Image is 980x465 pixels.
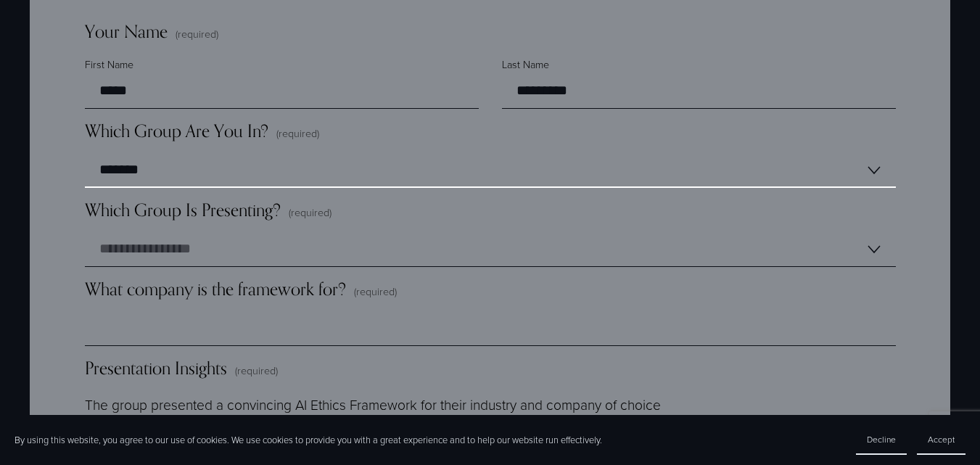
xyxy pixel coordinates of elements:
[85,358,227,379] span: Presentation Insights
[176,28,218,38] span: (required)
[85,395,661,415] legend: The group presented a convincing AI Ethics Framework for their industry and company of choice
[354,284,397,298] span: (required)
[85,153,896,188] select: Which Group Are You In?
[502,57,896,74] div: Last Name
[917,425,965,455] button: Accept
[856,425,907,455] button: Decline
[289,205,332,219] span: (required)
[235,363,278,377] span: (required)
[85,120,268,141] span: Which Group Are You In?
[867,433,896,445] span: Decline
[85,57,479,74] div: First Name
[85,279,346,300] span: What company is the framework for?
[85,232,896,267] select: Which Group Is Presenting?
[85,21,168,42] span: Your Name
[928,433,955,445] span: Accept
[276,125,319,140] span: (required)
[85,199,281,221] span: Which Group Is Presenting?
[15,434,602,447] p: By using this website, you agree to our use of cookies. We use cookies to provide you with a grea...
